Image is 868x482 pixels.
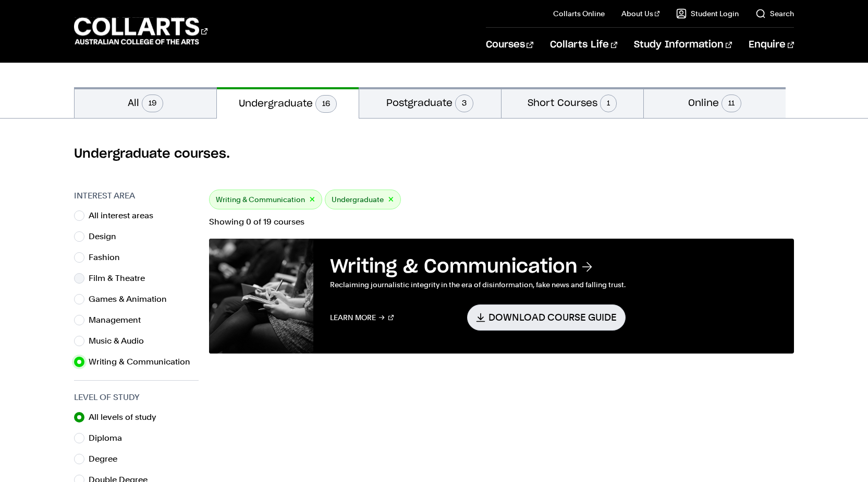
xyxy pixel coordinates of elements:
[325,190,401,209] div: Undergraduate
[89,431,130,445] label: Diploma
[676,8,739,19] a: Student Login
[89,292,175,307] label: Games & Animation
[89,250,128,265] label: Fashion
[89,229,125,244] label: Design
[502,87,643,118] button: Short Courses1
[388,194,394,206] button: ×
[486,28,533,62] a: Courses
[467,304,626,330] a: Download Course Guide
[74,16,207,46] div: Go to homepage
[644,87,786,118] button: Online11
[755,8,794,19] a: Search
[330,255,626,278] h3: Writing & Communication
[217,87,359,119] button: Undergraduate16
[359,87,501,118] button: Postgraduate3
[553,8,605,19] a: Collarts Online
[330,278,626,291] p: Reclaiming journalistic integrity in the era of disinformation, fake news and falling trust.
[455,95,473,112] span: 3
[89,271,153,286] label: Film & Theatre
[142,95,163,112] span: 19
[209,239,313,354] img: Writing & Communication
[89,334,152,348] label: Music & Audio
[634,28,732,62] a: Study Information
[74,146,794,162] h2: Undergraduate courses.
[89,208,162,223] label: All interest areas
[621,8,660,19] a: About Us
[74,190,199,202] h3: Interest Area
[74,391,199,404] h3: Level of Study
[315,95,337,113] span: 16
[600,95,617,112] span: 1
[722,95,741,112] span: 11
[89,355,199,369] label: Writing & Communication
[550,28,617,62] a: Collarts Life
[749,28,794,62] a: Enquire
[209,190,322,209] div: Writing & Communication
[89,313,149,327] label: Management
[330,304,394,330] a: Learn More
[309,194,315,206] button: ×
[75,87,216,118] button: All19
[209,218,794,226] p: Showing 0 of 19 courses
[89,410,165,425] label: All levels of study
[89,452,126,466] label: Degree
